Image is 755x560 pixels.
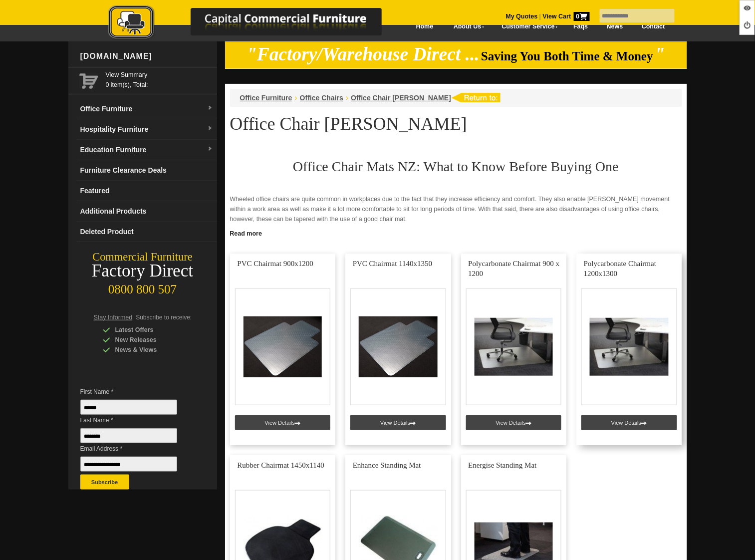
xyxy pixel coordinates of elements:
[632,15,674,38] a: Contact
[136,314,192,321] span: Subscribe to receive:
[230,151,682,241] div: Wheeled office chairs are quite common in workplaces due to the fact that they increase efficienc...
[94,314,133,321] span: Stay Informed
[81,5,430,41] img: Capital Commercial Furniture Logo
[207,105,213,111] img: dropdown
[506,13,538,20] a: My Quotes
[295,93,297,103] li: ›
[76,222,217,242] a: Deleted Product
[574,12,590,21] span: 0
[230,114,682,133] h1: Office Chair [PERSON_NAME]
[300,94,343,102] a: Office Chairs
[76,99,217,119] a: Office Furnituredropdown
[106,70,213,80] a: View Summary
[76,140,217,160] a: Education Furnituredropdown
[80,400,177,415] input: First Name *
[207,126,213,132] img: dropdown
[103,345,198,355] div: News & Views
[80,387,192,397] span: First Name *
[443,15,491,38] a: About Us
[68,278,217,296] div: 0800 800 507
[655,44,665,64] em: "
[80,444,192,454] span: Email Address *
[225,226,687,239] a: Click to read more
[68,264,217,278] div: Factory Direct
[80,475,129,490] button: Subscribe
[81,5,430,44] a: Capital Commercial Furniture Logo
[564,15,598,38] a: Faqs
[76,41,217,71] div: [DOMAIN_NAME]
[247,44,480,64] em: "Factory/Warehouse Direct ...
[207,146,213,152] img: dropdown
[80,457,177,472] input: Email Address *
[543,13,590,20] strong: View Cart
[351,94,451,102] a: Office Chair [PERSON_NAME]
[481,49,653,63] span: Saving You Both Time & Money
[240,94,292,102] a: Office Furniture
[541,13,589,20] a: View Cart0
[68,250,217,264] div: Commercial Furniture
[346,93,348,103] li: ›
[80,428,177,443] input: Last Name *
[597,15,632,38] a: News
[76,201,217,222] a: Additional Products
[451,93,501,102] img: return to
[106,70,213,88] span: 0 item(s), Total:
[103,335,198,345] div: New Releases
[76,181,217,201] a: Featured
[76,119,217,140] a: Hospitality Furnituredropdown
[230,159,682,174] h2: Office Chair Mats NZ: What to Know Before Buying One
[76,160,217,181] a: Furniture Clearance Deals
[491,15,564,38] a: Customer Service
[80,415,192,425] span: Last Name *
[103,325,198,335] div: Latest Offers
